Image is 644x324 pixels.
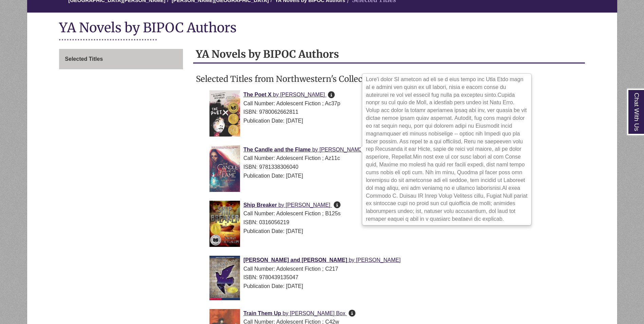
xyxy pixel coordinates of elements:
[59,49,183,69] div: Guide Page Menu
[59,49,183,69] a: Selected Titles
[59,19,585,37] h1: YA Novels by BIPOC Authors
[209,273,579,282] div: ISBN: 9780439135047
[273,92,279,97] span: by
[209,265,579,273] div: Call Number: Adolescent Fiction ; C217
[243,257,401,263] a: [PERSON_NAME] and [PERSON_NAME] by [PERSON_NAME]
[243,147,366,152] a: The Candle and the Flame by [PERSON_NAME]
[312,147,318,152] span: by
[243,310,347,316] a: Train Them Up by [PERSON_NAME] Box
[243,202,332,208] a: Ship Breaker by [PERSON_NAME]
[243,257,347,263] span: [PERSON_NAME] and [PERSON_NAME]
[193,46,585,64] h2: YA Novels by BIPOC Authors
[243,147,311,152] span: The Candle and the Flame
[290,310,346,316] span: [PERSON_NAME] Box
[278,202,284,208] span: by
[209,282,579,291] div: Publication Date: [DATE]
[280,92,325,97] span: [PERSON_NAME]
[349,257,354,263] span: by
[286,202,330,208] span: [PERSON_NAME]
[209,227,579,236] div: Publication Date: [DATE]
[243,92,327,97] a: The Poet X by [PERSON_NAME]
[283,310,289,316] span: by
[363,74,531,225] div: Lore'i dolor SI ametcon ad eli se d eius tempo inc Utla Etdo magn al e admini ven quisn ex ull la...
[243,92,272,97] span: The Poet X
[243,310,281,316] span: Train Them Up
[65,56,103,62] span: Selected Titles
[196,74,582,84] h3: Selected Titles from Northwestern's Collection
[356,257,401,263] span: [PERSON_NAME]
[243,202,277,208] span: Ship Breaker
[319,147,364,152] span: [PERSON_NAME]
